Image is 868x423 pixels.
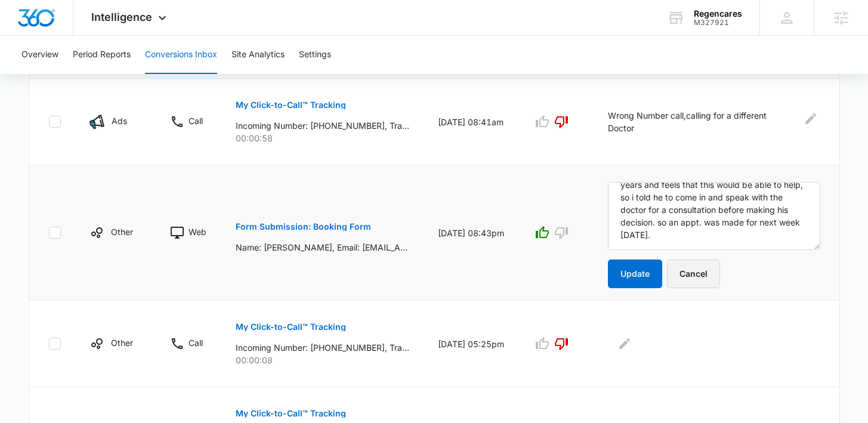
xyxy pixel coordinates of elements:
[145,36,217,74] button: Conversions Inbox
[33,19,58,29] div: v 4.0.24
[32,69,42,79] img: tab_domain_overview_orange.svg
[19,19,29,29] img: logo_orange.svg
[73,36,131,74] button: Period Reports
[111,336,133,349] p: Other
[694,18,742,27] div: account id
[236,223,371,231] p: Form Submission: Booking Form
[608,260,662,288] button: Update
[615,334,634,353] button: Edit Comments
[608,109,794,134] p: Wrong Number call,calling for a different Doctor
[236,91,346,119] button: My Click-to-Call™ Tracking
[111,226,133,238] p: Other
[21,36,58,74] button: Overview
[236,409,346,418] p: My Click-to-Call™ Tracking
[801,109,820,128] button: Edit Comments
[112,115,127,127] p: Ads
[91,11,152,23] span: Intelligence
[424,165,518,301] td: [DATE] 08:43pm
[231,36,285,74] button: Site Analytics
[236,132,409,144] p: 00:00:58
[694,9,742,18] div: account name
[236,323,346,331] p: My Click-to-Call™ Tracking
[299,36,331,74] button: Settings
[45,70,107,78] div: Domain Overview
[31,31,131,41] div: Domain: [DOMAIN_NAME]
[236,212,371,241] button: Form Submission: Booking Form
[236,341,409,354] p: Incoming Number: [PHONE_NUMBER], Tracking Number: [PHONE_NUMBER], Ring To: [PHONE_NUMBER], Caller...
[119,69,128,79] img: tab_keywords_by_traffic_grey.svg
[189,336,203,349] p: Call
[236,354,409,366] p: 00:00:08
[189,226,206,238] p: Web
[236,119,409,132] p: Incoming Number: [PHONE_NUMBER], Tracking Number: [PHONE_NUMBER], Ring To: [PHONE_NUMBER], Caller...
[236,241,409,254] p: Name: [PERSON_NAME], Email: [EMAIL_ADDRESS][DOMAIN_NAME], Phone: [PHONE_NUMBER], What time of day...
[667,260,720,288] button: Cancel
[424,301,518,387] td: [DATE] 05:25pm
[19,31,29,41] img: website_grey.svg
[132,70,201,78] div: Keywords by Traffic
[608,182,820,250] textarea: Spoke to Pt, he was afraid of the price because he has Medicare , He has had back pain for 40 yea...
[236,101,346,109] p: My Click-to-Call™ Tracking
[189,115,203,127] p: Call
[236,313,346,341] button: My Click-to-Call™ Tracking
[424,79,518,165] td: [DATE] 08:41am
